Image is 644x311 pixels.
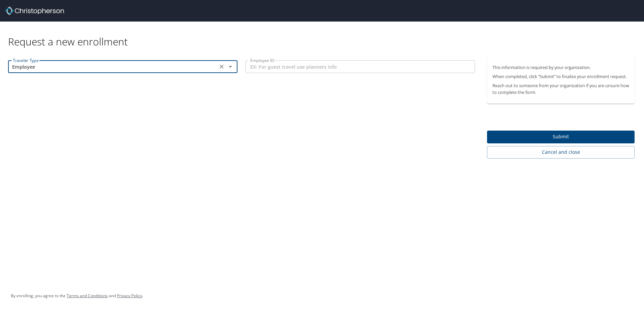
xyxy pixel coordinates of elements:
[487,146,635,159] button: Cancel and close
[246,60,475,73] input: EX: For guest travel use planners info
[5,7,64,15] img: cbt logo
[67,293,108,299] a: Terms and Conditions
[487,131,635,144] button: Submit
[117,293,142,299] a: Privacy Policy
[11,287,143,304] div: By enrolling, you agree to the and .
[492,64,629,71] p: This information is required by your organization.
[226,62,235,71] button: Open
[492,133,629,141] span: Submit
[8,22,640,48] div: Request a new enrollment
[492,82,629,95] p: Reach out to someone from your organization if you are unsure how to complete the form.
[217,62,226,71] button: Clear
[492,148,629,157] span: Cancel and close
[492,73,629,80] p: When completed, click “Submit” to finalize your enrollment request.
